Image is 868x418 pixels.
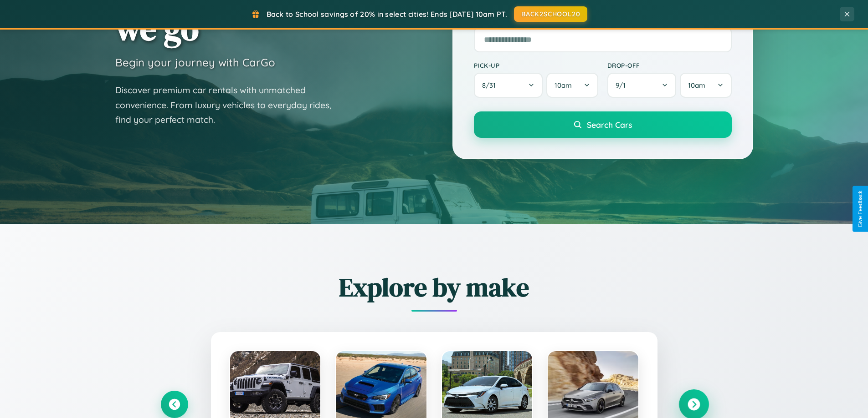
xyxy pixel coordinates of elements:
[267,10,507,19] span: Back to School savings of 20% in select cities! Ends [DATE] 10am PT.
[161,270,708,305] h2: Explore by make
[514,6,587,22] button: BACK2SCHOOL20
[555,81,572,90] span: 10am
[474,111,732,138] button: Search Cars
[115,55,275,69] h3: Begin your journey with CarGo
[680,73,731,98] button: 10am
[115,83,343,127] p: Discover premium car rentals with unmatched convenience. From luxury vehicles to everyday rides, ...
[474,61,598,69] label: Pick-up
[474,73,543,98] button: 8/31
[607,73,677,98] button: 9/1
[607,61,732,69] label: Drop-off
[688,81,705,90] span: 10am
[857,191,863,227] div: Give Feedback
[616,81,630,90] span: 9 / 1
[482,81,500,90] span: 8 / 31
[546,73,598,98] button: 10am
[587,120,632,130] span: Search Cars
